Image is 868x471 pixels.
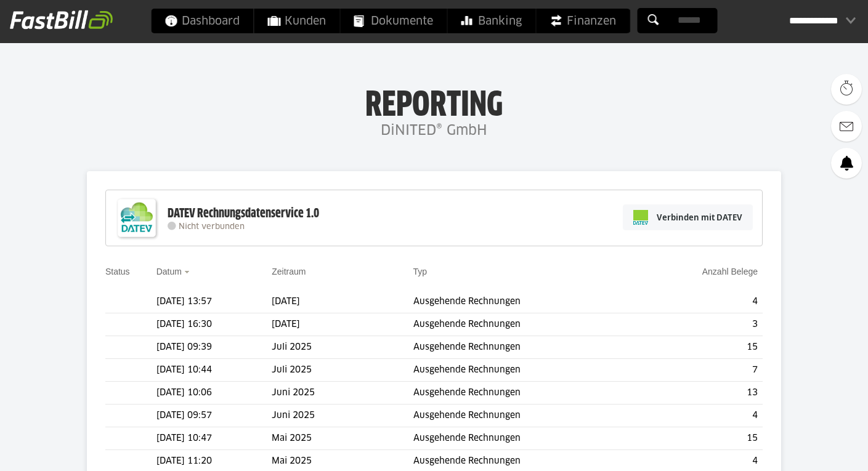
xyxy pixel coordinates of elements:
td: 4 [636,405,763,427]
a: Anzahl Belege [702,267,758,276]
img: pi-datev-logo-farbig-24.svg [633,210,648,225]
td: Juli 2025 [272,359,413,382]
td: 4 [636,291,763,313]
td: [DATE] 10:44 [156,359,272,382]
img: sort_desc.gif [184,271,192,273]
td: Ausgehende Rechnungen [413,336,637,359]
a: Finanzen [536,9,630,33]
iframe: Öffnet ein Widget, in dem Sie weitere Informationen finden [772,434,856,465]
a: Typ [413,267,428,276]
span: Kunden [267,9,326,33]
td: Ausgehende Rechnungen [413,382,637,405]
td: [DATE] 09:57 [156,405,272,427]
td: Ausgehende Rechnungen [413,291,637,313]
a: Kunden [254,9,339,33]
td: [DATE] 13:57 [156,291,272,313]
a: Verbinden mit DATEV [623,204,753,230]
td: Juni 2025 [272,405,413,427]
a: Banking [447,9,535,33]
td: 13 [636,382,763,405]
td: [DATE] 10:47 [156,427,272,450]
td: Ausgehende Rechnungen [413,405,637,427]
img: DATEV-Datenservice Logo [112,193,161,243]
h1: Reporting [123,87,745,119]
td: 15 [636,427,763,450]
a: Status [105,267,130,276]
td: [DATE] [272,313,413,336]
a: Zeitraum [272,267,306,276]
div: DATEV Rechnungsdatenservice 1.0 [168,206,319,222]
td: Juni 2025 [272,382,413,405]
td: Juli 2025 [272,336,413,359]
td: [DATE] 16:30 [156,313,272,336]
span: Dashboard [164,9,240,33]
td: [DATE] [272,291,413,313]
td: 7 [636,359,763,382]
td: [DATE] 10:06 [156,382,272,405]
td: 3 [636,313,763,336]
td: [DATE] 09:39 [156,336,272,359]
a: Dashboard [151,9,253,33]
span: Verbinden mit DATEV [657,211,742,223]
td: Ausgehende Rechnungen [413,359,637,382]
span: Finanzen [550,9,616,33]
td: 15 [636,336,763,359]
td: Mai 2025 [272,427,413,450]
span: Dokumente [354,9,433,33]
a: Datum [156,267,182,276]
img: fastbill_logo_white.png [10,10,113,30]
span: Banking [461,9,522,33]
td: Ausgehende Rechnungen [413,313,637,336]
td: Ausgehende Rechnungen [413,427,637,450]
a: Dokumente [340,9,447,33]
span: Nicht verbunden [179,223,245,231]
